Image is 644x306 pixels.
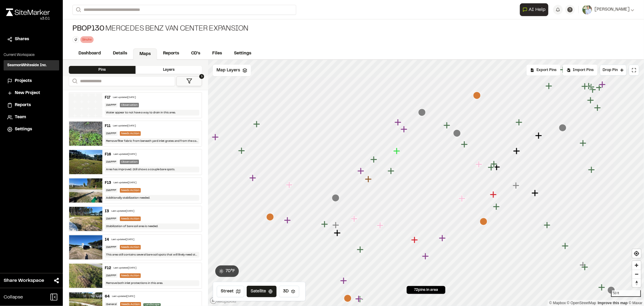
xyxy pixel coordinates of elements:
[105,110,199,116] div: Water appear to not have a way to drain in this area.
[15,102,31,109] span: Reports
[7,126,56,133] a: Settings
[15,90,40,96] span: New Project
[253,120,261,128] div: Map marker
[340,277,348,285] div: Map marker
[199,74,204,79] span: 1
[559,124,567,132] div: Map marker
[72,36,79,43] button: Edit Tags
[365,175,373,183] div: Map marker
[105,216,117,221] div: SWPPP
[598,301,628,305] a: Map feedback
[72,48,107,59] a: Dashboard
[105,188,117,193] div: SWPPP
[286,181,294,189] div: Map marker
[80,36,94,43] div: Sinuhe
[473,92,481,99] div: Map marker
[7,90,56,96] a: New Project
[611,290,641,297] div: 50 ft
[582,263,589,271] div: Map marker
[567,301,596,305] a: OpenStreetMap
[520,3,548,16] button: Open AI Assistant
[120,273,141,278] div: Needs Action
[549,301,566,305] a: Mapbox
[599,81,607,89] div: Map marker
[105,167,199,172] div: Area has improved. Still shows a couple bare spots.
[596,84,604,92] div: Map marker
[493,163,501,171] div: Map marker
[105,237,109,243] div: I4
[120,160,139,164] div: Observation
[395,119,402,126] div: Map marker
[334,229,342,237] div: Map marker
[111,210,134,213] div: Last updated [DATE]
[401,125,409,133] div: Map marker
[120,245,141,249] div: Needs Action
[393,147,401,155] div: Map marker
[228,48,257,59] a: Settings
[459,195,466,203] div: Map marker
[513,147,521,155] div: Map marker
[69,76,80,86] button: Search
[582,83,589,90] div: Map marker
[120,216,141,221] div: Needs Action
[582,5,592,15] img: User
[580,261,588,269] div: Map marker
[453,129,461,137] div: Map marker
[476,161,483,168] div: Map marker
[563,65,598,76] div: Import Pins into your project
[598,284,606,291] div: Map marker
[69,150,102,174] img: file
[6,8,50,16] img: rebrand.png
[185,48,206,59] a: CD's
[120,131,141,136] div: Needs Action
[105,273,117,278] div: SWPPP
[105,160,117,164] div: SWPPP
[594,104,602,112] div: Map marker
[632,249,641,258] button: Find my location
[587,96,595,104] div: Map marker
[7,102,56,109] a: Reports
[585,82,593,90] div: Map marker
[143,303,161,306] span: Landscape
[69,93,102,117] img: banner-white.png
[516,119,524,126] div: Map marker
[422,252,430,260] div: Map marker
[238,147,246,155] div: Map marker
[112,295,135,298] div: Last updated [DATE]
[120,103,139,107] div: Observation
[546,82,553,90] div: Map marker
[133,48,157,60] a: Maps
[15,126,32,133] span: Settings
[7,78,56,84] a: Projects
[266,213,274,221] div: Map marker
[249,174,257,182] div: Map marker
[15,36,29,43] span: Shares
[247,286,277,297] button: Satellite
[107,48,133,59] a: Details
[544,221,552,229] div: Map marker
[351,215,359,223] div: Map marker
[105,280,199,286] div: Remove both inlet protections in this area.
[488,164,496,171] div: Map marker
[388,167,396,175] div: Map marker
[72,5,83,15] button: Search
[69,235,102,259] img: file
[226,268,235,275] span: 70 ° F
[562,242,570,250] div: Map marker
[444,122,451,129] div: Map marker
[105,123,111,129] div: F11
[210,297,236,304] a: Mapbox logo
[629,301,642,305] a: Maxar
[520,3,551,16] div: Open AI Assistant
[414,287,438,293] span: 72 pins in area
[632,261,641,270] span: Zoom in
[284,216,292,224] div: Map marker
[176,76,202,86] button: 1
[69,66,136,74] div: Pins
[206,48,228,59] a: Files
[114,266,136,270] div: Last updated [DATE]
[136,66,202,74] div: Layers
[632,270,641,278] button: Zoom out
[114,153,136,156] div: Last updated [DATE]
